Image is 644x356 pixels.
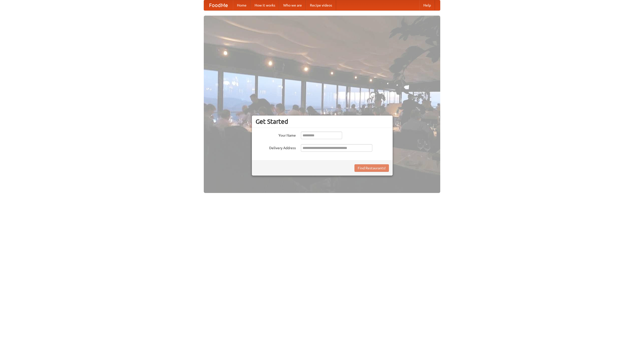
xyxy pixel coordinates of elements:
a: How it works [251,0,279,10]
a: FoodMe [204,0,233,10]
label: Delivery Address [256,144,296,150]
label: Your Name [256,132,296,138]
a: Recipe videos [306,0,336,10]
button: Find Restaurants! [354,164,389,172]
a: Who we are [279,0,306,10]
h3: Get Started [256,118,389,125]
a: Help [419,0,435,10]
a: Home [233,0,251,10]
